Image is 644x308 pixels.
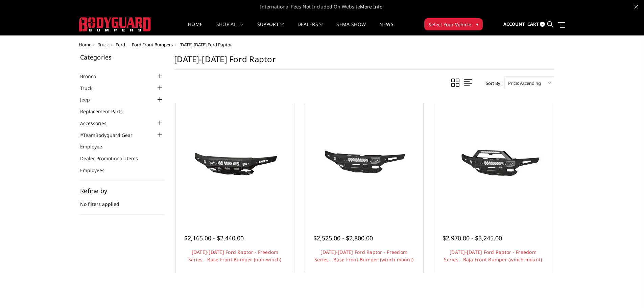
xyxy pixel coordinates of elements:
a: Ford Front Bumpers [132,42,173,48]
a: Cart 2 [527,15,545,33]
a: Bronco [80,73,104,80]
span: $2,970.00 - $3,245.00 [443,234,502,242]
span: $2,165.00 - $2,440.00 [184,234,244,242]
img: BODYGUARD BUMPERS [79,17,151,31]
h5: Categories [80,54,164,60]
a: Employee [80,143,111,150]
span: Cart [527,21,539,27]
a: [DATE]-[DATE] Ford Raptor - Freedom Series - Baja Front Bumper (winch mount) [444,249,542,263]
a: SEMA Show [336,22,366,35]
label: Sort By: [482,78,501,88]
a: Dealer Promotional Items [80,155,146,162]
span: [DATE]-[DATE] Ford Raptor [180,42,232,48]
a: Accessories [80,120,115,127]
span: Account [503,21,525,27]
div: No filters applied [80,188,164,215]
span: Select Your Vehicle [429,21,471,28]
a: Dealers [297,22,323,35]
img: 2021-2025 Ford Raptor - Freedom Series - Base Front Bumper (winch mount) [310,137,418,188]
a: Employees [80,167,113,174]
span: $2,525.00 - $2,800.00 [313,234,373,242]
a: Home [79,42,91,48]
a: News [379,22,393,35]
a: Truck [98,42,109,48]
a: 2021-2025 Ford Raptor - Freedom Series - Baja Front Bumper (winch mount) 2021-2025 Ford Raptor - ... [436,105,551,220]
span: 2 [540,22,545,27]
a: More Info [360,3,382,10]
span: ▾ [476,21,478,28]
a: Account [503,15,525,33]
a: Ford [116,42,125,48]
button: Select Your Vehicle [424,18,483,30]
a: shop all [216,22,244,35]
a: 2021-2025 Ford Raptor - Freedom Series - Base Front Bumper (winch mount) [307,105,422,220]
a: Truck [80,85,101,92]
a: Jeep [80,96,98,103]
a: Replacement Parts [80,108,131,115]
h5: Refine by [80,188,164,194]
h1: [DATE]-[DATE] Ford Raptor [174,54,554,70]
a: [DATE]-[DATE] Ford Raptor - Freedom Series - Base Front Bumper (non-winch) [188,249,282,263]
a: [DATE]-[DATE] Ford Raptor - Freedom Series - Base Front Bumper (winch mount) [314,249,413,263]
a: 2021-2025 Ford Raptor - Freedom Series - Base Front Bumper (non-winch) 2021-2025 Ford Raptor - Fr... [177,105,292,220]
a: Support [257,22,284,35]
a: #TeamBodyguard Gear [80,132,141,139]
a: Home [188,22,202,35]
